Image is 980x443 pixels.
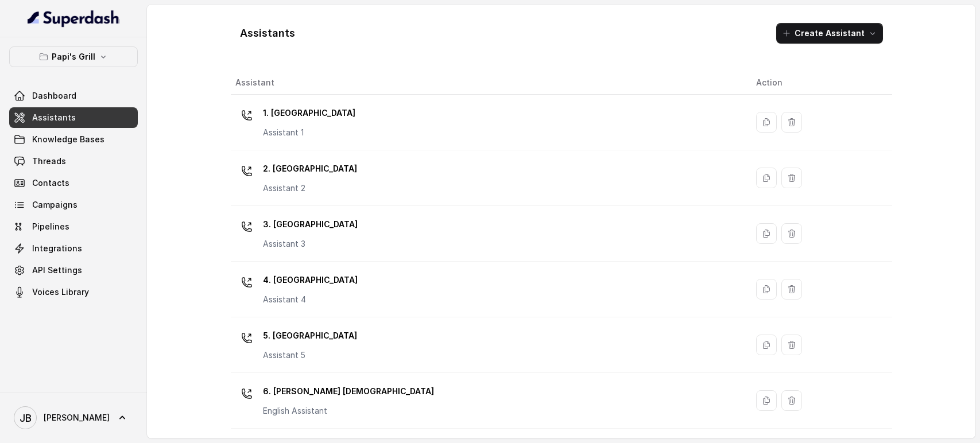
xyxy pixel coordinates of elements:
[263,182,357,194] p: Assistant 2
[32,265,82,276] span: API Settings
[9,260,138,281] a: API Settings
[263,215,358,234] p: 3. [GEOGRAPHIC_DATA]
[9,195,138,215] a: Campaigns
[231,71,747,95] th: Assistant
[240,24,295,42] h1: Assistants
[28,9,120,28] img: light.svg
[9,151,138,172] a: Threads
[9,216,138,237] a: Pipelines
[32,221,69,232] span: Pipelines
[263,294,358,305] p: Assistant 4
[9,402,138,434] a: [PERSON_NAME]
[32,134,104,145] span: Knowledge Bases
[20,412,32,424] text: JB
[9,282,138,302] a: Voices Library
[263,382,434,401] p: 6. [PERSON_NAME] [DEMOGRAPHIC_DATA]
[9,129,138,150] a: Knowledge Bases
[52,50,95,64] p: Papi's Grill
[263,349,357,361] p: Assistant 5
[776,23,883,44] button: Create Assistant
[747,71,892,95] th: Action
[263,238,358,250] p: Assistant 3
[263,104,355,122] p: 1. [GEOGRAPHIC_DATA]
[32,156,66,167] span: Threads
[9,238,138,259] a: Integrations
[9,173,138,193] a: Contacts
[9,107,138,128] a: Assistants
[32,286,89,298] span: Voices Library
[32,112,76,123] span: Assistants
[9,46,138,67] button: Papi's Grill
[32,177,69,189] span: Contacts
[44,412,110,423] span: [PERSON_NAME]
[263,127,355,138] p: Assistant 1
[9,86,138,106] a: Dashboard
[263,327,357,345] p: 5. [GEOGRAPHIC_DATA]
[263,405,434,417] p: English Assistant
[263,160,357,178] p: 2. [GEOGRAPHIC_DATA]
[32,243,82,254] span: Integrations
[263,271,358,289] p: 4. [GEOGRAPHIC_DATA]
[32,90,76,102] span: Dashboard
[32,199,78,211] span: Campaigns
